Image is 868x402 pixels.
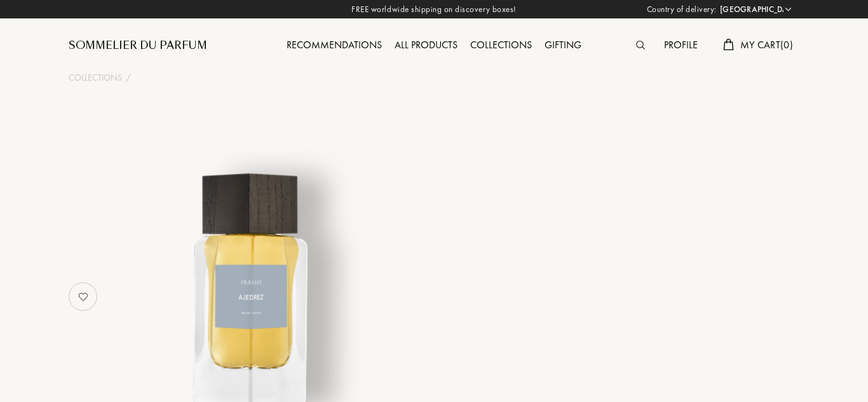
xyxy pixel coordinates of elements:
[280,37,388,54] div: Recommendations
[740,38,793,51] span: My Cart ( 0 )
[464,38,538,51] a: Collections
[280,38,388,51] a: Recommendations
[723,39,733,50] img: cart.svg
[464,37,538,54] div: Collections
[538,38,588,51] a: Gifting
[388,38,464,51] a: All products
[647,3,717,16] span: Country of delivery:
[636,41,645,50] img: search_icn.svg
[71,284,96,309] img: no_like_p.png
[69,38,207,53] a: Sommelier du Parfum
[388,37,464,54] div: All products
[658,38,704,51] a: Profile
[538,37,588,54] div: Gifting
[658,37,704,54] div: Profile
[69,71,122,84] a: Collections
[126,71,131,84] div: /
